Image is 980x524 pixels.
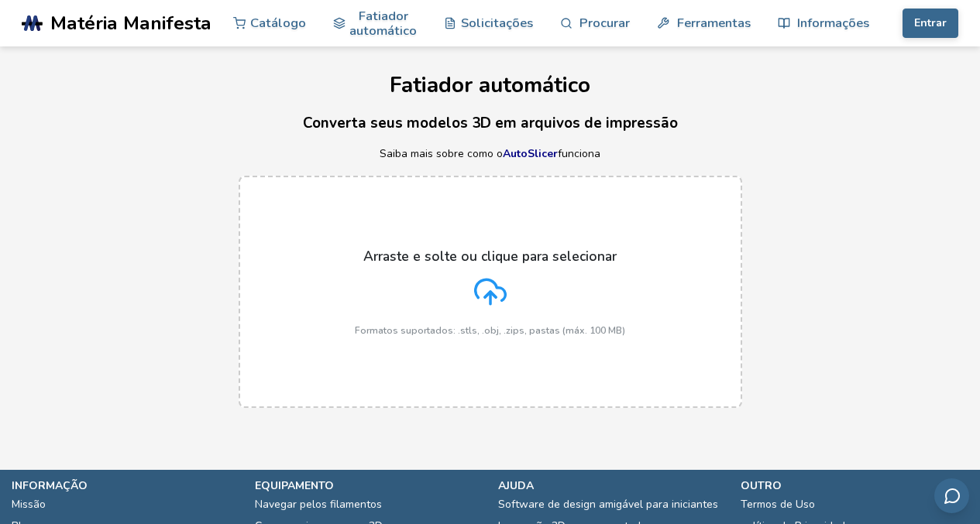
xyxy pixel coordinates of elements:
[741,478,782,493] font: outro
[914,15,947,30] font: Entrar
[498,497,718,512] font: Software de design amigável para iniciantes
[255,497,382,512] font: Navegar pelos filamentos
[349,7,417,39] font: Fatiador automático
[741,494,815,515] a: Termos de Uso
[558,146,600,161] font: funciona
[498,494,718,515] a: Software de design amigável para iniciantes
[579,14,630,32] font: Procurar
[50,10,211,36] font: Matéria Manifesta
[503,146,558,161] a: AutoSlicer
[255,494,382,515] a: Navegar pelos filamentos
[797,14,869,32] font: Informações
[12,478,88,493] font: informação
[903,9,958,38] button: Entrar
[12,494,46,515] a: Missão
[461,14,533,32] font: Solicitações
[498,478,534,493] font: ajuda
[255,478,334,493] font: equipamento
[380,146,503,161] font: Saiba mais sobre como o
[363,247,617,265] font: Arraste e solte ou clique para selecionar
[390,70,590,100] font: Fatiador automático
[250,14,306,32] font: Catálogo
[355,324,625,337] font: Formatos suportados: .stls, .obj, .zips, pastas (máx. 100 MB)
[303,113,678,133] font: Converta seus modelos 3D em arquivos de impressão
[934,478,969,513] button: Enviar feedback por e-mail
[741,497,815,512] font: Termos de Uso
[12,497,46,512] font: Missão
[677,14,751,32] font: Ferramentas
